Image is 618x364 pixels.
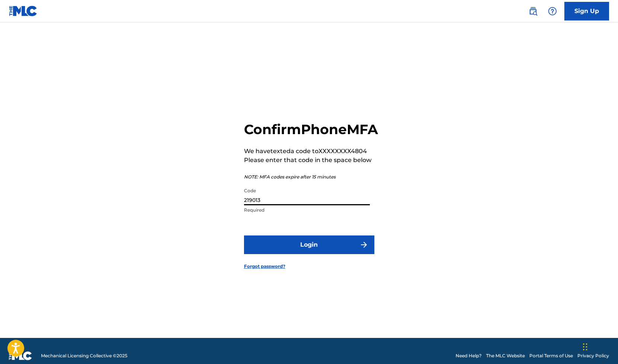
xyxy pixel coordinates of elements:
[244,263,285,270] a: Forgot password?
[244,235,374,254] button: Login
[456,352,482,359] a: Need Help?
[244,121,378,138] h2: Confirm Phone MFA
[244,156,378,165] p: Please enter that code in the space below
[41,352,127,359] span: Mechanical Licensing Collective © 2025
[564,2,609,20] a: Sign Up
[9,6,38,16] img: MLC Logo
[548,7,557,16] img: help
[583,336,587,358] div: Drag
[529,7,538,16] img: search
[359,240,368,249] img: f7272a7cc735f4ea7f67.svg
[244,147,378,156] p: We have texted a code to XXXXXXXX4804
[577,352,609,359] a: Privacy Policy
[244,174,378,180] p: NOTE: MFA codes expire after 15 minutes
[581,328,618,364] iframe: Chat Widget
[545,4,560,19] div: Help
[9,351,32,360] img: logo
[486,352,525,359] a: The MLC Website
[529,352,573,359] a: Portal Terms of Use
[526,4,541,19] a: Public Search
[244,207,370,213] p: Required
